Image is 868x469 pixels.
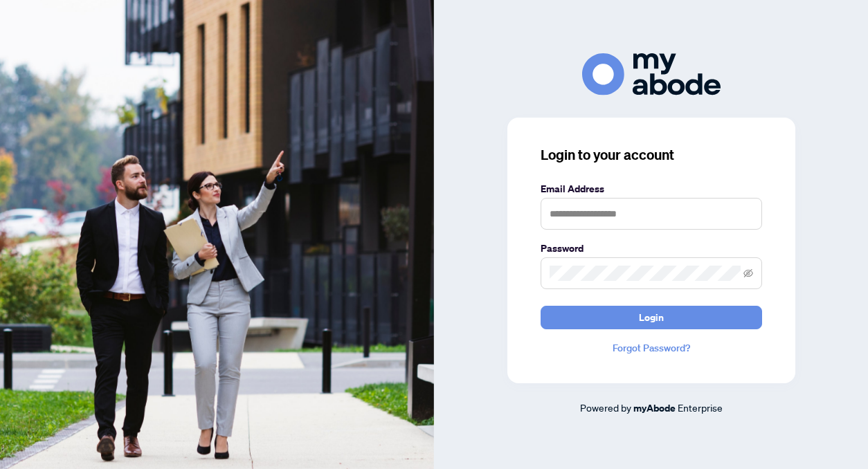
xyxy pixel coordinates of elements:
h3: Login to your account [541,145,762,165]
a: Forgot Password? [541,340,762,356]
span: Powered by [580,401,631,414]
label: Email Address [541,181,762,196]
span: Enterprise [678,401,723,414]
span: eye-invisible [743,268,753,278]
img: ma-logo [582,53,721,95]
a: myAbode [633,401,676,416]
label: Password [541,241,762,256]
button: Login [541,306,762,329]
span: Login [639,306,664,329]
